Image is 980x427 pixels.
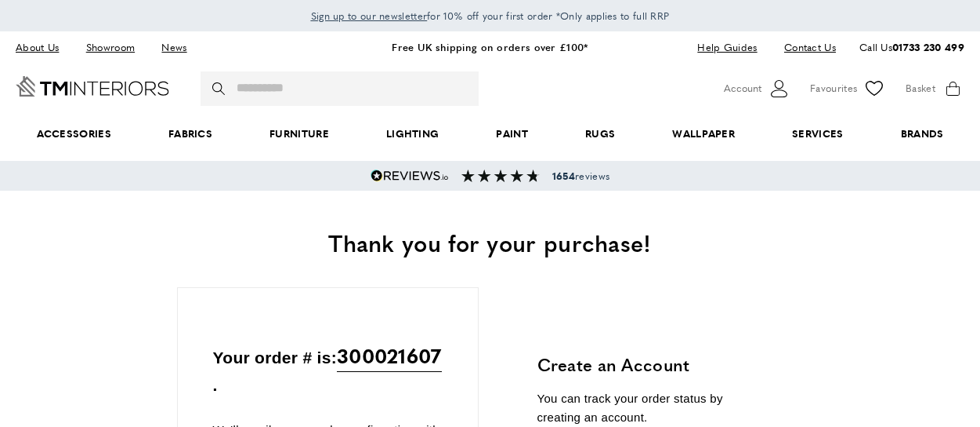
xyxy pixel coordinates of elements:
p: You can track your order status by creating an account. [537,389,768,427]
a: Rugs [557,110,644,158]
a: 01733 230 499 [892,39,964,54]
a: Help Guides [685,37,768,58]
a: News [150,37,198,58]
span: Account [724,80,761,97]
h3: Create an Account [537,352,768,377]
span: Favourites [810,80,857,97]
span: for 10% off your first order *Only applies to full RRP [311,9,670,23]
button: Search [212,71,228,106]
span: Sign up to our newsletter [311,9,428,23]
a: Services [764,110,873,158]
a: Free UK shipping on orders over £100* [392,39,588,54]
span: reviews [552,170,609,182]
a: About Us [16,37,71,58]
img: Reviews.io 5 stars [371,170,449,182]
a: Wallpaper [644,110,764,158]
a: Go to Home page [16,76,169,97]
span: Thank you for your purchase! [328,225,651,259]
p: Your order # is: . [213,340,443,399]
span: Accessories [8,110,139,158]
a: Lighting [357,110,468,158]
a: Showroom [74,37,146,58]
p: Call Us [859,39,964,56]
a: Contact Us [772,37,836,58]
a: Favourites [810,77,886,100]
a: Brands [872,110,972,158]
img: Reviews section [461,170,540,182]
a: Fabrics [139,110,240,158]
a: Sign up to our newsletter [311,8,428,24]
button: Customer Account [724,77,790,100]
a: Furniture [241,110,358,158]
strong: 1654 [552,169,575,183]
span: 300021607 [337,340,442,372]
a: Paint [468,110,557,158]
